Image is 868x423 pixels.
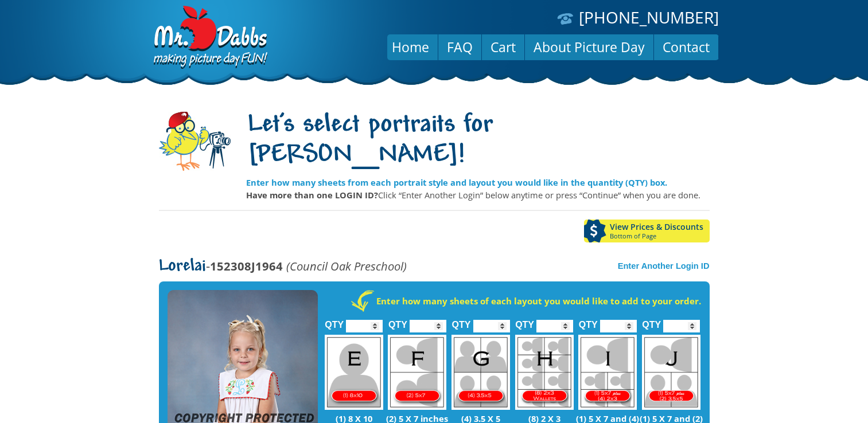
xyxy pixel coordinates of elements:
a: FAQ [438,33,481,61]
h1: Let's select portraits for [PERSON_NAME]! [246,111,710,171]
img: Dabbs Company [150,6,269,70]
a: View Prices & DiscountsBottom of Page [584,220,710,242]
label: QTY [579,307,598,335]
img: G [451,335,510,410]
strong: Enter how many sheets of each layout you would like to add to your order. [376,295,701,307]
img: I [578,335,637,410]
span: Bottom of Page [610,233,710,240]
img: E [325,335,383,410]
a: About Picture Day [525,33,653,61]
a: Cart [482,33,524,61]
p: Click “Enter Another Login” below anytime or press “Continue” when you are done. [246,189,710,201]
a: Enter Another Login ID [618,261,710,271]
strong: Have more than one LOGIN ID? [246,189,378,201]
img: J [642,335,700,410]
strong: 152308J1964 [210,258,283,274]
img: camera-mascot [159,112,231,171]
a: [PHONE_NUMBER] [579,6,719,28]
a: Home [383,33,438,61]
label: QTY [388,307,407,335]
img: H [515,335,574,410]
strong: Enter how many sheets from each portrait style and layout you would like in the quantity (QTY) box. [246,177,667,188]
label: QTY [515,307,534,335]
label: QTY [642,307,661,335]
p: - [159,260,407,273]
span: Lorelai [159,257,206,276]
label: QTY [452,307,471,335]
em: (Council Oak Preschool) [286,258,407,274]
img: F [388,335,446,410]
a: Contact [654,33,718,61]
label: QTY [325,307,344,335]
